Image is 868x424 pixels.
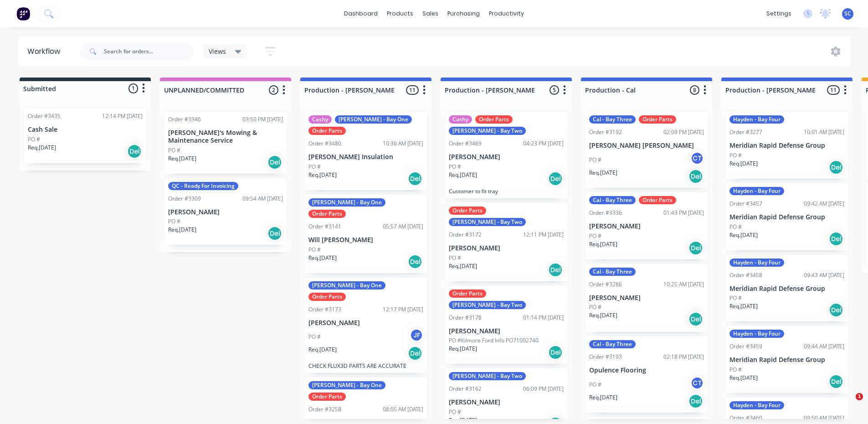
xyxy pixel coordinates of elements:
[308,163,321,171] p: PO #
[729,271,762,279] div: Order #3458
[445,203,567,281] div: Order Parts[PERSON_NAME] - Bay TwoOrder #317212:11 PM [DATE][PERSON_NAME]PO #Req.[DATE]Del
[589,222,704,230] p: [PERSON_NAME]
[726,112,848,179] div: Hayden - Bay FourOrder #327710:01 AM [DATE]Meridian Rapid Defense GroupPO #Req.[DATE]Del
[164,178,287,245] div: QC - Ready For InvoicingOrder #330909:54 AM [DATE][PERSON_NAME]PO #Req.[DATE]Del
[445,286,567,364] div: Order Parts[PERSON_NAME] - Bay TwoOrder #317801:14 PM [DATE][PERSON_NAME]PO #Kilmore Ford Info PO...
[729,115,784,124] div: Hayden - Bay Four
[449,408,461,416] p: PO #
[308,140,341,148] div: Order #3480
[589,156,601,164] p: PO #
[242,115,283,124] div: 03:50 PM [DATE]
[449,153,564,161] p: [PERSON_NAME]
[408,171,422,186] div: Del
[445,112,567,198] div: CashyOrder Parts[PERSON_NAME] - Bay TwoOrder #346904:23 PM [DATE][PERSON_NAME]PO #Req.[DATE]DelCu...
[418,7,443,21] div: sales
[209,47,226,56] span: Views
[586,112,708,188] div: Cal - Bay ThreeOrder PartsOrder #319202:09 PM [DATE][PERSON_NAME] [PERSON_NAME]PO #CTReq.[DATE]Del
[449,231,482,239] div: Order #3172
[589,381,601,389] p: PO #
[308,319,423,327] p: [PERSON_NAME]
[449,314,482,322] div: Order #3178
[449,207,486,215] div: Order Parts
[28,144,56,152] p: Req. [DATE]
[589,367,704,374] p: Opulence Flooring
[449,327,564,335] p: [PERSON_NAME]
[449,262,477,270] p: Req. [DATE]
[548,263,563,277] div: Del
[449,188,564,195] p: Customer to fit tray
[308,153,423,161] p: [PERSON_NAME] Insulation
[308,222,341,231] div: Order #3141
[804,414,844,422] div: 09:50 AM [DATE]
[308,346,337,354] p: Req. [DATE]
[729,259,784,267] div: Hayden - Bay Four
[589,340,636,348] div: Cal - Bay Three
[729,160,758,168] p: Req. [DATE]
[548,171,563,186] div: Del
[410,328,423,342] div: JF
[804,271,844,279] div: 09:43 AM [DATE]
[308,305,341,314] div: Order #3173
[663,209,704,217] div: 01:43 PM [DATE]
[308,281,385,290] div: [PERSON_NAME] - Bay One
[267,226,282,241] div: Del
[729,151,742,160] p: PO #
[24,109,146,163] div: Order #343512:14 PM [DATE]Cash SalePO #Req.[DATE]Del
[16,7,30,21] img: Factory
[586,336,708,413] div: Cal - Bay ThreeOrder #319302:18 PM [DATE]Opulence FlooringPO #CTReq.[DATE]Del
[308,381,385,389] div: [PERSON_NAME] - Bay One
[305,195,427,273] div: [PERSON_NAME] - Bay OneOrder PartsOrder #314105:57 AM [DATE]Will [PERSON_NAME]PO #Req.[DATE]Del
[449,372,526,380] div: [PERSON_NAME] - Bay Two
[589,393,617,402] p: Req. [DATE]
[305,278,427,373] div: [PERSON_NAME] - Bay OneOrder PartsOrder #317312:17 PM [DATE][PERSON_NAME]PO #JFReq.[DATE]DelCHECK...
[729,342,762,351] div: Order #3459
[339,7,382,21] a: dashboard
[729,231,758,239] p: Req. [DATE]
[383,305,423,314] div: 12:17 PM [DATE]
[589,209,622,217] div: Order #3336
[688,241,703,255] div: Del
[829,160,843,175] div: Del
[475,115,513,124] div: Order Parts
[729,374,758,382] p: Req. [DATE]
[829,232,843,246] div: Del
[589,353,622,361] div: Order #3193
[383,405,423,414] div: 08:05 AM [DATE]
[449,140,482,148] div: Order #3469
[639,196,676,204] div: Order Parts
[586,264,708,332] div: Cal - Bay ThreeOrder #326610:25 AM [DATE][PERSON_NAME]PO #Req.[DATE]Del
[168,195,201,203] div: Order #3309
[589,303,601,311] p: PO #
[729,187,784,195] div: Hayden - Bay Four
[168,226,196,234] p: Req. [DATE]
[168,115,201,124] div: Order #3346
[168,208,283,216] p: [PERSON_NAME]
[690,376,704,390] div: CT
[308,127,346,135] div: Order Parts
[449,301,526,309] div: [PERSON_NAME] - Bay Two
[27,46,65,57] div: Workflow
[688,312,703,326] div: Del
[663,280,704,289] div: 10:25 AM [DATE]
[308,333,321,341] p: PO #
[335,115,412,124] div: [PERSON_NAME] - Bay One
[688,394,703,408] div: Del
[104,42,194,61] input: Search for orders...
[729,223,742,231] p: PO #
[589,232,601,240] p: PO #
[28,135,40,144] p: PO #
[308,405,341,414] div: Order #3258
[523,385,564,393] div: 06:09 PM [DATE]
[688,169,703,184] div: Del
[726,326,848,393] div: Hayden - Bay FourOrder #345909:44 AM [DATE]Meridian Rapid Defense GroupPO #Req.[DATE]Del
[589,240,617,248] p: Req. [DATE]
[449,244,564,252] p: [PERSON_NAME]
[523,231,564,239] div: 12:11 PM [DATE]
[639,115,676,124] div: Order Parts
[589,169,617,177] p: Req. [DATE]
[729,366,742,374] p: PO #
[829,303,843,317] div: Del
[548,345,563,360] div: Del
[308,246,321,254] p: PO #
[449,385,482,393] div: Order #3162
